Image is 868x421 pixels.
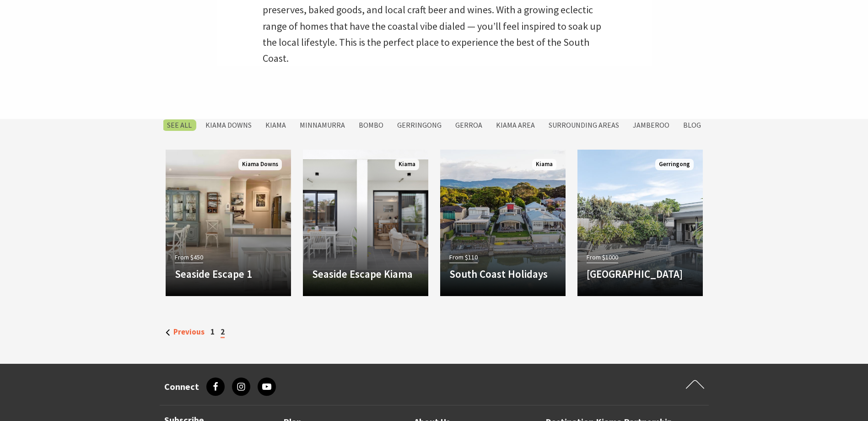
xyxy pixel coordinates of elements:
[655,159,694,170] span: Gerringong
[261,119,291,131] label: Kiama
[354,119,388,131] label: Bombo
[201,119,256,131] label: Kiama Downs
[587,268,694,281] h4: [GEOGRAPHIC_DATA]
[587,252,618,263] span: From $1000
[440,150,566,296] a: Another Image Used From $110 South Coast Holidays Kiama
[166,150,291,296] a: Another Image Used From $450 Seaside Escape 1 Kiama Downs
[166,327,205,337] a: Previous
[451,119,487,131] label: Gerroa
[175,268,282,281] h4: Seaside Escape 1
[210,327,215,337] a: 1
[491,119,539,131] label: Kiama Area
[303,150,428,296] a: Another Image Used Seaside Escape Kiama Kiama
[395,159,419,170] span: Kiama
[532,159,556,170] span: Kiama
[162,119,196,131] label: SEE All
[628,119,674,131] label: Jamberoo
[679,119,706,131] label: Blog
[449,252,478,263] span: From $110
[393,119,446,131] label: Gerringong
[295,119,350,131] label: Minnamurra
[238,159,282,170] span: Kiama Downs
[544,119,624,131] label: Surrounding Areas
[164,381,199,392] h3: Connect
[449,268,556,281] h4: South Coast Holidays
[577,150,703,296] a: From $1000 [GEOGRAPHIC_DATA] Gerringong
[175,252,203,263] span: From $450
[312,268,419,281] h4: Seaside Escape Kiama
[221,327,225,338] span: 2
